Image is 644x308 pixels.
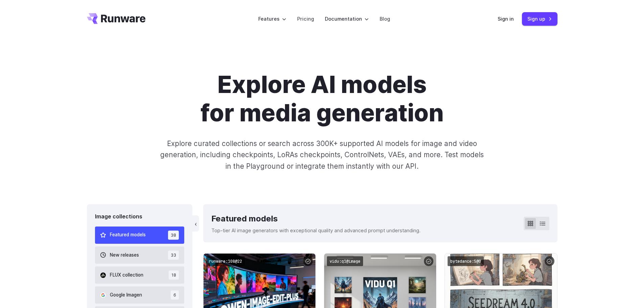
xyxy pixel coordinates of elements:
[498,15,514,23] a: Sign in
[192,215,199,232] button: ‹
[169,270,179,280] span: 18
[211,212,421,225] div: Featured models
[522,12,557,25] a: Sign up
[258,15,286,23] label: Features
[448,256,484,266] code: bytedance:5@0
[327,256,363,266] code: vidu:q1@image
[380,15,390,23] a: Blog
[110,271,143,279] span: FLUX collection
[206,256,245,266] code: runware:108@22
[95,246,185,264] button: New releases 33
[110,231,146,239] span: Featured models
[95,212,185,221] div: Image collections
[157,138,486,172] p: Explore curated collections or search across 300K+ supported AI models for image and video genera...
[297,15,314,23] a: Pricing
[87,13,146,24] a: Go to /
[110,291,142,299] span: Google Imagen
[325,15,369,23] label: Documentation
[168,231,179,240] span: 38
[95,286,185,304] button: Google Imagen 6
[134,70,510,127] h1: Explore AI models for media generation
[211,227,421,234] p: Top-tier AI image generators with exceptional quality and advanced prompt understanding.
[95,266,185,284] button: FLUX collection 18
[95,227,185,244] button: Featured models 38
[171,290,179,300] span: 6
[110,252,139,259] span: New releases
[168,251,179,260] span: 33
